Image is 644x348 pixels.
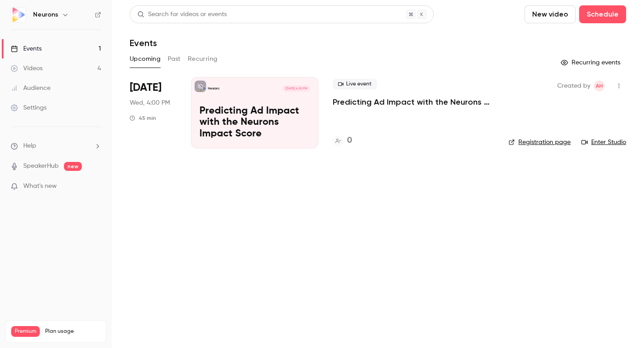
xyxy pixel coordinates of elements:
span: AH [596,81,603,91]
button: Past [168,52,181,66]
span: new [64,162,82,171]
button: Schedule [579,5,626,23]
a: SpeakerHub [23,161,59,171]
button: Recurring [188,52,218,66]
div: Search for videos or events [137,10,227,19]
h4: 0 [347,135,352,147]
span: Help [23,141,36,151]
a: Predicting Ad Impact with the Neurons Impact Score [333,97,494,107]
button: Recurring events [557,55,626,70]
div: Videos [11,64,42,73]
a: Enter Studio [581,138,626,147]
a: 0 [333,135,352,147]
button: New video [525,5,576,23]
h1: Events [130,38,157,48]
span: Adam Hencz [594,81,605,91]
span: Premium [11,326,40,337]
span: Plan usage [45,328,101,335]
span: Live event [333,79,377,89]
div: Events [11,44,42,53]
span: Created by [557,81,590,91]
div: Audience [11,84,51,93]
span: [DATE] 4:00 PM [283,85,309,92]
div: 45 min [130,115,156,122]
p: Neurons [208,86,220,91]
li: help-dropdown-opener [11,141,101,151]
a: Registration page [508,138,571,147]
span: [DATE] [130,81,161,95]
span: What's new [23,182,57,191]
button: Upcoming [130,52,161,66]
span: Wed, 4:00 PM [130,98,170,107]
div: Sep 10 Wed, 4:00 PM (Europe/Copenhagen) [130,77,177,149]
img: Neurons [11,8,25,22]
div: Settings [11,103,47,112]
a: Predicting Ad Impact with the Neurons Impact ScoreNeurons[DATE] 4:00 PMPredicting Ad Impact with ... [191,77,318,149]
p: Predicting Ad Impact with the Neurons Impact Score [199,106,310,140]
h6: Neurons [33,10,58,19]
